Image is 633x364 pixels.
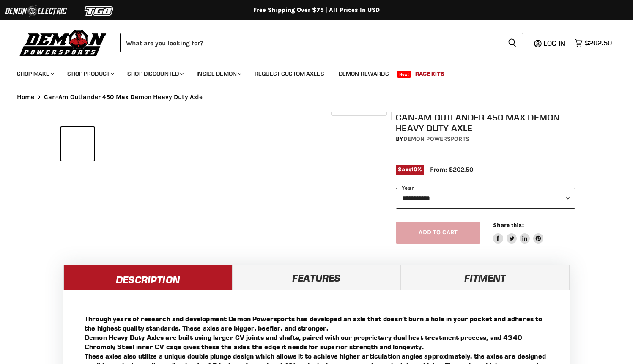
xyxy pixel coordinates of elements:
button: IMAGE thumbnail [169,127,203,161]
a: Features [232,265,401,290]
aside: Share this: [493,222,543,244]
a: Shop Product [61,65,119,82]
a: Description [63,265,232,290]
span: Save % [396,165,424,174]
a: Fitment [401,265,570,290]
div: by [396,134,575,144]
button: IMAGE thumbnail [133,127,167,161]
button: Search [501,33,523,52]
span: From: $202.50 [430,166,473,173]
a: Inside Demon [190,65,247,82]
span: Can-Am Outlander 450 Max Demon Heavy Duty Axle [44,93,203,101]
a: Demon Rewards [332,65,395,82]
button: IMAGE thumbnail [61,127,94,161]
a: Home [17,93,35,101]
select: year [396,188,575,208]
span: Share this: [493,222,523,228]
a: Demon Powersports [403,135,469,142]
form: Product [120,33,523,52]
img: Demon Powersports [17,27,110,57]
span: Click to expand [335,107,382,113]
a: Shop Discounted [121,65,189,82]
h1: Can-Am Outlander 450 Max Demon Heavy Duty Axle [396,112,575,133]
a: Race Kits [409,65,451,82]
span: Log in [544,39,565,47]
a: Shop Make [11,65,59,82]
img: TGB Logo 2 [68,3,131,19]
span: $202.50 [585,39,612,47]
ul: Main menu [11,62,610,82]
a: $202.50 [570,37,616,49]
a: Log in [540,39,570,47]
a: Request Custom Axles [248,65,331,82]
input: Search [120,33,501,52]
img: Demon Electric Logo 2 [4,3,68,19]
span: 10 [411,166,417,172]
button: IMAGE thumbnail [97,127,130,161]
span: New! [397,71,411,78]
